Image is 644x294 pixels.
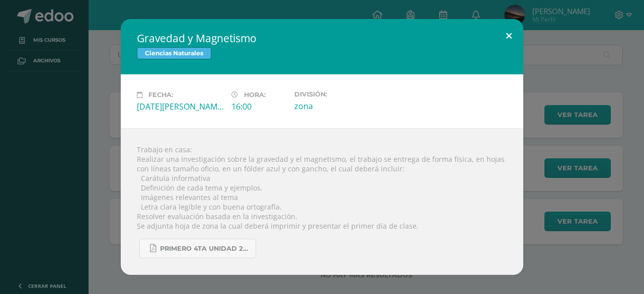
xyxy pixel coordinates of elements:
div: [DATE][PERSON_NAME] [137,101,223,112]
span: Hora: [244,91,266,99]
span: primero 4ta unidad 2025.pdf [160,245,251,253]
label: División: [294,90,381,98]
a: primero 4ta unidad 2025.pdf [139,239,256,258]
div: Trabajo en casa: Realizar una investigación sobre la gravedad y el magnetismo, el trabajo se entr... [121,128,523,275]
div: zona [294,101,381,112]
div: 16:00 [231,101,286,112]
span: Ciencias Naturales [137,47,211,59]
button: Close (Esc) [495,19,523,53]
span: Fecha: [148,91,173,99]
h2: Gravedad y Magnetismo [137,31,507,45]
